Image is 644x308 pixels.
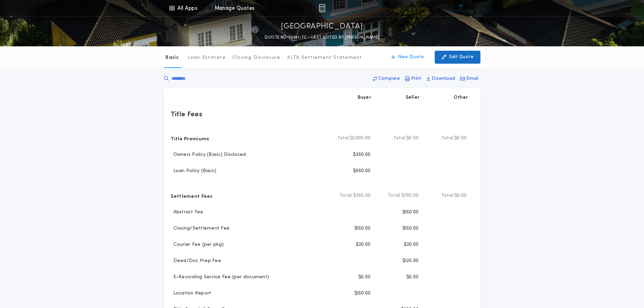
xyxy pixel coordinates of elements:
b: Total: [388,192,401,199]
p: Basic [165,54,179,61]
p: Settlement Fees [171,190,213,201]
p: Download [432,75,455,82]
button: Compare [371,73,402,85]
p: ALTA Settlement Statement [287,54,362,61]
p: Loan Estimate [188,54,226,61]
p: Other [454,94,468,101]
p: Deed/Doc Prep Fee [171,258,221,264]
img: img [319,4,325,12]
p: Loan Policy (Basic) [171,168,217,174]
button: Edit Quote [435,51,480,64]
button: Print [403,73,424,85]
p: $30.00 [356,241,371,248]
p: $125.00 [402,258,419,264]
p: Compare [378,75,400,82]
span: $1,000.00 [350,135,371,142]
p: $30.00 [404,241,419,248]
b: Total: [441,135,455,142]
p: Buyer [358,94,371,101]
b: Total: [393,135,407,142]
p: Print [411,75,422,82]
p: E-Recording Service Fee (per document) [171,274,269,281]
p: $350.00 [353,151,371,158]
p: Title Premiums [171,133,209,144]
p: $650.00 [353,168,371,174]
p: QUOTE ND-10391-TC - LAST EDITED BY [PERSON_NAME] [264,34,379,41]
p: Courier Fee (per pkg) [171,241,224,248]
p: [GEOGRAPHIC_DATA] [281,21,363,32]
b: Total: [441,192,455,199]
p: Closing Disclosure [233,54,281,61]
p: Email [466,75,478,82]
p: $5.00 [406,274,419,281]
p: Closing/Settlement Fee [171,225,230,232]
p: $150.00 [402,209,419,216]
p: Seller [406,94,420,101]
span: $0.00 [406,135,419,142]
p: Abstract Fee [171,209,204,216]
p: $150.00 [354,225,371,232]
button: New Quote [384,51,431,64]
p: $150.00 [354,290,371,297]
p: Location Report [171,290,212,297]
p: Title Fees [171,109,202,119]
img: vs-icon [448,5,474,11]
p: $150.00 [402,225,419,232]
b: Total: [339,192,353,199]
p: Owners Policy (Basic) Disclosed [171,151,246,158]
button: Download [425,73,457,85]
span: $0.00 [454,135,467,142]
p: New Quote [398,54,424,61]
span: $0.00 [454,192,467,199]
span: $790.00 [401,192,419,199]
b: Total: [337,135,351,142]
p: Edit Quote [449,54,474,61]
button: Email [458,73,480,85]
p: $5.00 [358,274,371,281]
span: $365.00 [353,192,371,199]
